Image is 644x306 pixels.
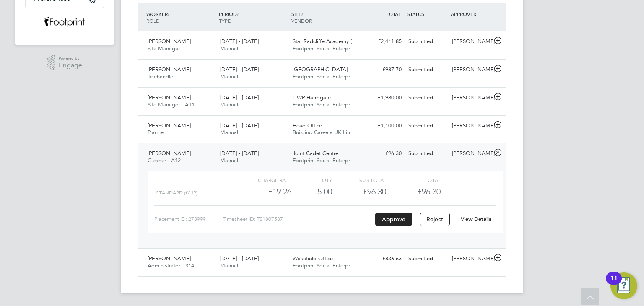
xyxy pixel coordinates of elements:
span: Wakefield Office [293,255,333,262]
span: Footprint Social Enterpri… [293,157,357,164]
span: TYPE [219,17,231,24]
span: [GEOGRAPHIC_DATA] [293,66,348,73]
span: Footprint Social Enterpri… [293,101,357,108]
span: Manual [220,262,238,269]
button: Approve [375,213,412,226]
span: / [301,10,303,17]
div: Submitted [405,147,449,161]
span: Planner [148,129,165,136]
span: Manual [220,45,238,52]
span: / [168,10,169,17]
div: £987.70 [361,63,405,77]
span: [DATE] - [DATE] [220,66,259,73]
div: [PERSON_NAME] [449,252,492,266]
div: [PERSON_NAME] [449,91,492,105]
span: Site Manager - A11 [148,101,195,108]
span: Manual [220,157,238,164]
img: wearefootprint-logo-retina.png [44,16,85,30]
div: WORKER [144,6,217,28]
div: £2,411.85 [361,35,405,49]
span: [PERSON_NAME] [148,38,191,45]
div: £1,980.00 [361,91,405,105]
div: Timesheet ID: TS1807587 [223,213,373,226]
span: [PERSON_NAME] [148,150,191,157]
span: [DATE] - [DATE] [220,122,259,129]
span: [DATE] - [DATE] [220,38,259,45]
span: Cleaner - A12 [148,157,181,164]
div: Submitted [405,35,449,49]
div: SITE [289,6,362,28]
span: TOTAL [386,10,401,17]
span: [PERSON_NAME] [148,255,191,262]
span: Building Careers UK Lim… [293,129,357,136]
div: APPROVER [449,6,492,21]
span: ROLE [146,17,159,24]
span: Site Manager [148,45,180,52]
span: Telehandler [148,73,175,80]
div: [PERSON_NAME] [449,63,492,77]
span: [DATE] - [DATE] [220,255,259,262]
div: STATUS [405,6,449,21]
div: £96.30 [332,185,386,199]
div: Submitted [405,119,449,133]
div: [PERSON_NAME] [449,119,492,133]
div: [PERSON_NAME] [449,35,492,49]
div: Submitted [405,63,449,77]
div: Submitted [405,91,449,105]
span: Footprint Social Enterpri… [293,262,357,269]
div: Sub Total [332,175,386,185]
span: Star Radcliffe Academy (… [293,38,357,45]
span: Manual [220,129,238,136]
span: £96.30 [418,187,441,197]
div: Placement ID: 273999 [154,213,223,226]
div: £19.26 [237,185,291,199]
div: £1,100.00 [361,119,405,133]
span: / [237,10,239,17]
span: [PERSON_NAME] [148,66,191,73]
span: DWP Harrogate [293,94,331,101]
div: Charge rate [237,175,291,185]
span: Standard (£/HR) [156,190,197,196]
div: 5.00 [291,185,332,199]
a: Powered byEngage [47,55,83,71]
span: Footprint Social Enterpri… [293,45,357,52]
span: Footprint Social Enterpri… [293,73,357,80]
span: Joint Cadet Centre [293,150,338,157]
div: Total [386,175,440,185]
div: £96.30 [361,147,405,161]
button: Open Resource Center, 11 new notifications [610,272,637,299]
div: PERIOD [217,6,289,28]
span: Powered by [59,55,82,62]
div: QTY [291,175,332,185]
span: Manual [220,101,238,108]
span: [PERSON_NAME] [148,122,191,129]
span: VENDOR [291,17,312,24]
div: 11 [610,278,618,289]
div: [PERSON_NAME] [449,147,492,161]
a: View Details [461,215,491,223]
div: £836.63 [361,252,405,266]
span: Manual [220,73,238,80]
span: [DATE] - [DATE] [220,150,259,157]
span: [DATE] - [DATE] [220,94,259,101]
span: Administrator - 314 [148,262,194,269]
div: Submitted [405,252,449,266]
span: Engage [59,62,82,69]
span: [PERSON_NAME] [148,94,191,101]
button: Reject [420,213,450,226]
span: Head Office [293,122,322,129]
a: Go to home page [25,16,104,30]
